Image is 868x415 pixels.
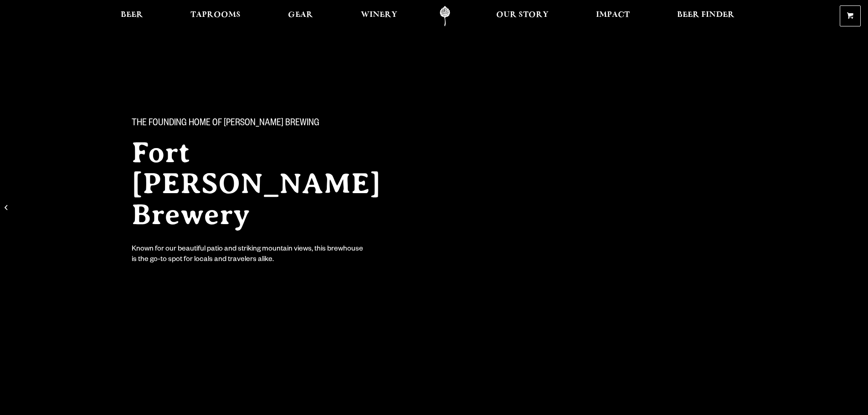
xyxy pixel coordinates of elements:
[677,11,734,19] span: Beer Finder
[596,11,630,19] span: Impact
[671,6,740,26] a: Beer Finder
[355,6,403,26] a: Winery
[121,11,143,19] span: Beer
[282,6,319,26] a: Gear
[490,6,555,26] a: Our Story
[115,6,149,26] a: Beer
[185,6,247,26] a: Taprooms
[361,11,397,19] span: Winery
[590,6,636,26] a: Impact
[496,11,549,19] span: Our Story
[132,137,416,230] h2: Fort [PERSON_NAME] Brewery
[288,11,313,19] span: Gear
[428,6,462,26] a: Odell Home
[190,11,241,19] span: Taprooms
[132,245,365,266] div: Known for our beautiful patio and striking mountain views, this brewhouse is the go-to spot for l...
[132,118,319,130] span: The Founding Home of [PERSON_NAME] Brewing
